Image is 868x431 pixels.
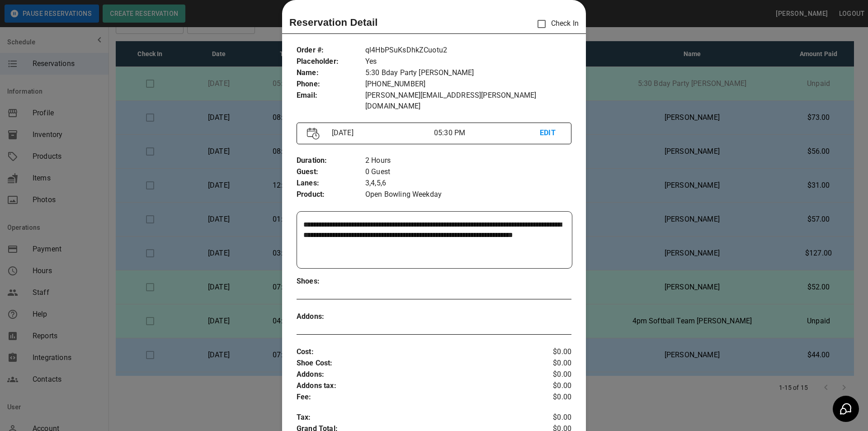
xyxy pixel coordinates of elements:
p: [PHONE_NUMBER] [365,79,571,90]
p: $0.00 [526,358,571,369]
p: ql4HbPSuKsDhkZCuotu2 [365,45,571,56]
p: Phone : [297,79,365,90]
p: Reservation Detail [289,15,378,30]
p: EDIT [540,128,561,139]
p: Guest : [297,166,365,178]
p: Shoes : [297,276,365,287]
p: Lanes : [297,178,365,189]
p: Addons : [297,311,365,322]
p: 2 Hours [365,155,571,166]
p: 5:30 Bday Party [PERSON_NAME] [365,67,571,79]
p: Order # : [297,45,365,56]
p: [PERSON_NAME][EMAIL_ADDRESS][PERSON_NAME][DOMAIN_NAME] [365,90,571,112]
p: 3,4,5,6 [365,178,571,189]
p: 0 Guest [365,166,571,178]
p: Email : [297,90,365,101]
p: Cost : [297,346,526,358]
p: Product : [297,189,365,200]
p: Duration : [297,155,365,166]
p: [DATE] [328,128,434,138]
p: Addons tax : [297,380,526,392]
p: Tax : [297,412,526,423]
p: Placeholder : [297,56,365,67]
p: Name : [297,67,365,79]
p: 05:30 PM [434,128,540,138]
p: $0.00 [526,412,571,423]
p: $0.00 [526,369,571,380]
p: Fee : [297,392,526,403]
p: Yes [365,56,571,67]
img: Vector [307,128,320,140]
p: Open Bowling Weekday [365,189,571,200]
p: $0.00 [526,392,571,403]
p: $0.00 [526,346,571,358]
p: $0.00 [526,380,571,392]
p: Check In [532,14,579,33]
p: Shoe Cost : [297,358,526,369]
p: Addons : [297,369,526,380]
